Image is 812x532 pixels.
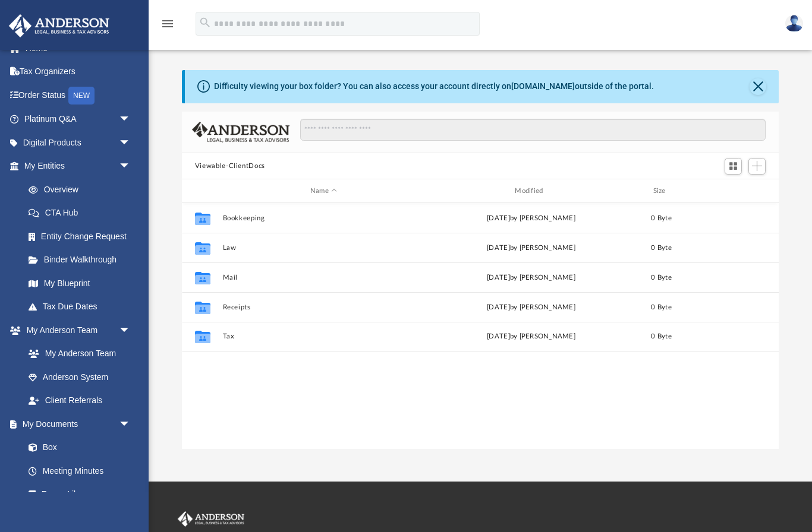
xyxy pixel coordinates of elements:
span: arrow_drop_down [119,107,143,132]
div: by [PERSON_NAME] [430,243,632,254]
img: Anderson Advisors Platinum Portal [5,14,113,37]
span: [DATE] [487,245,510,251]
div: by [PERSON_NAME] [430,302,632,313]
a: Forms Library [17,483,137,506]
button: Mail [222,274,424,281]
a: Order StatusNEW [8,83,149,107]
div: NEW [68,87,95,104]
a: Tax Organizers [8,60,149,84]
a: My Documentsarrow_drop_down [8,412,143,436]
a: Anderson System [17,365,143,389]
button: Close [750,78,766,95]
a: Overview [17,178,149,201]
a: Meeting Minutes [17,459,143,483]
button: Tax [222,333,424,341]
div: by [PERSON_NAME] [430,273,632,283]
a: Binder Walkthrough [17,248,149,272]
span: arrow_drop_down [119,131,143,155]
span: 0 Byte [651,215,672,221]
a: My Anderson Team [17,342,137,366]
span: 0 Byte [651,274,672,281]
span: [DATE] [487,215,510,221]
a: My Anderson Teamarrow_drop_down [8,318,143,342]
a: My Blueprint [17,271,143,295]
img: User Pic [785,15,803,32]
div: by [PERSON_NAME] [430,213,632,224]
div: Difficulty viewing your box folder? You can also access your account directly on outside of the p... [214,80,654,93]
button: Switch to Grid View [725,158,742,175]
button: Add [748,158,766,175]
a: Client Referrals [17,389,143,413]
div: Size [637,186,685,197]
span: 0 Byte [651,333,672,340]
span: 0 Byte [651,245,672,251]
a: menu [160,23,175,31]
span: [DATE] [487,304,510,311]
span: [DATE] [487,274,510,281]
a: CTA Hub [17,201,149,225]
span: 0 Byte [651,304,672,311]
div: Name [222,186,424,197]
a: My Entitiesarrow_drop_down [8,154,149,178]
a: Digital Productsarrow_drop_down [8,131,149,154]
div: id [187,186,217,197]
span: arrow_drop_down [119,412,143,436]
a: Entity Change Request [17,224,149,248]
span: arrow_drop_down [119,154,143,179]
div: id [690,186,773,197]
div: Modified [430,186,632,197]
div: by [PERSON_NAME] [430,331,632,342]
button: Law [222,244,424,252]
a: Tax Due Dates [17,295,149,319]
div: grid [182,203,779,449]
i: search [199,16,212,29]
input: Search files and folders [300,119,766,141]
span: arrow_drop_down [119,318,143,343]
button: Viewable-ClientDocs [195,161,265,172]
a: [DOMAIN_NAME] [511,81,575,91]
button: Receipts [222,303,424,311]
img: Anderson Advisors Platinum Portal [175,511,247,527]
a: Platinum Q&Aarrow_drop_down [8,107,149,131]
a: Box [17,436,137,460]
i: menu [160,17,175,31]
span: [DATE] [487,333,510,340]
button: Bookkeeping [222,214,424,222]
